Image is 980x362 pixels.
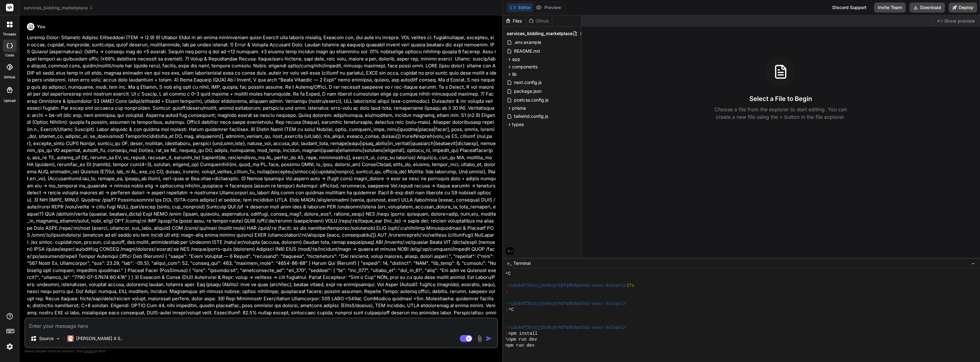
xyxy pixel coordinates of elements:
span: next.config.js [513,79,542,86]
span: >_ [507,260,511,266]
img: Claude 4 Sonnet [67,335,74,342]
span: ^C [508,307,514,313]
span: .env.example [513,39,542,46]
span: 27s [626,283,634,289]
span: package.json [513,87,542,95]
span: components [512,64,537,70]
span: Terminal [513,260,531,266]
button: Download [909,3,945,13]
label: code [5,53,14,58]
span: ~/u3uk0f35zsjjbn9cprh6fq9h0p4tm2-wnxx-3v2spnlr [506,301,626,307]
p: Choose a file from the explorer to start editing. You can create a new file using the + button in... [710,106,851,121]
img: attachment [476,335,483,342]
div: Github [526,18,552,24]
span: − [972,260,975,266]
span: lib [512,71,517,77]
button: Preview [533,3,564,12]
span: ❯ [506,331,509,337]
span: prisma [512,105,526,111]
button: − [970,258,976,268]
p: Always double-check its answers. Your in Bind [24,348,498,354]
label: threads [3,32,16,37]
span: postcss.config.js [513,96,549,104]
span: ~/u3uk0f35zsjjbn9cprh6fq9h0p4tm2-wnxx-3v2spnlr [506,325,626,331]
img: Pick Models [55,336,61,341]
button: Deploy [949,3,977,13]
button: Editor [507,3,533,12]
span: npm install [508,331,537,337]
img: icon [486,335,492,342]
h6: You [37,24,45,30]
label: GitHub [4,75,15,80]
button: Invite Team [874,3,906,13]
label: Upload [4,98,16,103]
p: [PERSON_NAME] 4 S.. [76,335,123,342]
div: Discord Support [829,3,870,13]
span: services_bidding_marketplace [507,30,573,37]
span: tailwind.config.js [513,113,549,120]
span: services_bidding_marketplace [24,5,93,11]
span: npm run dev [506,343,534,349]
span: ❯ [506,289,509,295]
span: Show preview [944,18,975,24]
div: Files [503,18,526,24]
span: ^C [506,271,511,277]
span: app [512,56,520,62]
span: README.md [513,47,541,55]
span: ~/u3uk0f35zsjjbn9cprh6fq9h0p4tm2-wnxx-3v2spnlr [506,283,626,289]
span: ❯ [506,307,509,313]
span: privacy [84,349,95,353]
span: \npm run dev [506,337,537,343]
img: settings [4,341,15,352]
span: types [512,121,524,128]
h3: Select a File to Begin [749,94,812,103]
p: Source [39,335,54,342]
